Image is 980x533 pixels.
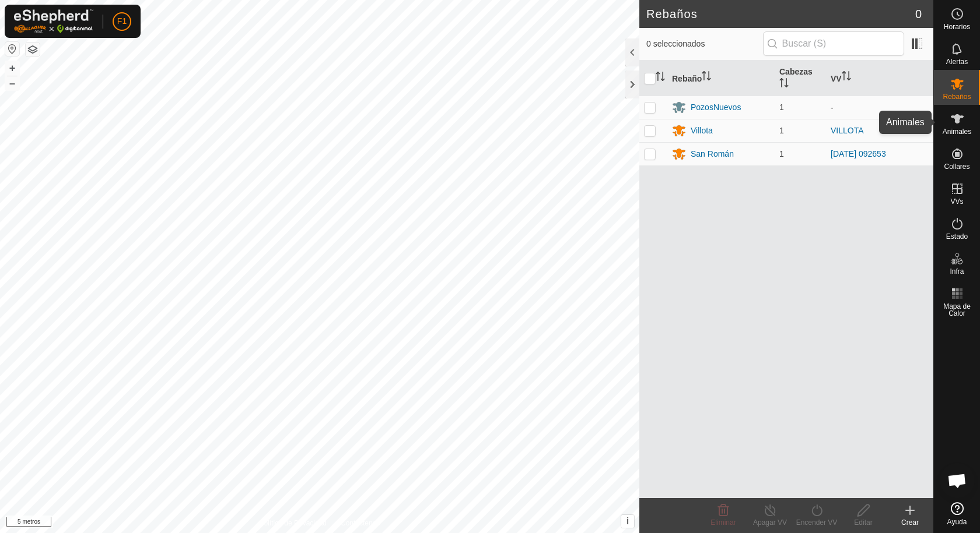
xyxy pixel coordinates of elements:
[691,149,734,158] font: San Román
[341,518,380,528] a: Contáctenos
[915,8,922,20] font: 0
[779,80,789,89] p-sorticon: Activar para ordenar
[260,519,327,527] font: Política de Privacidad
[831,73,842,83] font: VV
[753,518,787,527] font: Apagar VV
[946,58,968,66] font: Alertas
[842,73,851,82] p-sorticon: Activar para ordenar
[940,463,975,498] div: Chat abierto
[854,518,872,527] font: Editar
[944,163,970,171] font: Collares
[702,73,711,82] p-sorticon: Activar para ordenar
[831,103,834,112] font: -
[779,103,784,112] font: 1
[944,23,970,31] font: Horarios
[779,126,784,135] font: 1
[691,126,713,135] font: Villota
[796,518,838,527] font: Encender VV
[943,128,971,136] font: Animales
[710,518,736,527] font: Eliminar
[946,232,968,241] font: Estado
[260,518,327,528] a: Política de Privacidad
[626,516,629,526] font: i
[646,39,705,48] font: 0 seleccionados
[14,9,93,33] img: Logotipo de Gallagher
[621,515,634,528] button: i
[9,77,15,89] font: –
[947,518,967,526] font: Ayuda
[950,197,963,206] font: VVs
[691,103,741,112] font: PozosNuevos
[779,67,813,76] font: Cabezas
[646,8,698,20] font: Rebaños
[901,518,919,527] font: Crear
[9,62,16,74] font: +
[950,267,964,276] font: Infra
[943,302,971,317] font: Mapa de Calor
[341,519,380,527] font: Contáctenos
[831,126,864,135] a: VILLOTA
[5,42,19,56] button: Restablecer Mapa
[656,73,665,83] p-sorticon: Activar para ordenar
[26,43,40,57] button: Capas del Mapa
[763,31,904,56] input: Buscar (S)
[934,497,980,530] a: Ayuda
[779,149,784,158] font: 1
[672,73,702,83] font: Rebaño
[5,76,19,90] button: –
[5,61,19,75] button: +
[117,16,127,26] font: F1
[831,149,886,158] a: [DATE] 092653
[943,93,971,101] font: Rebaños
